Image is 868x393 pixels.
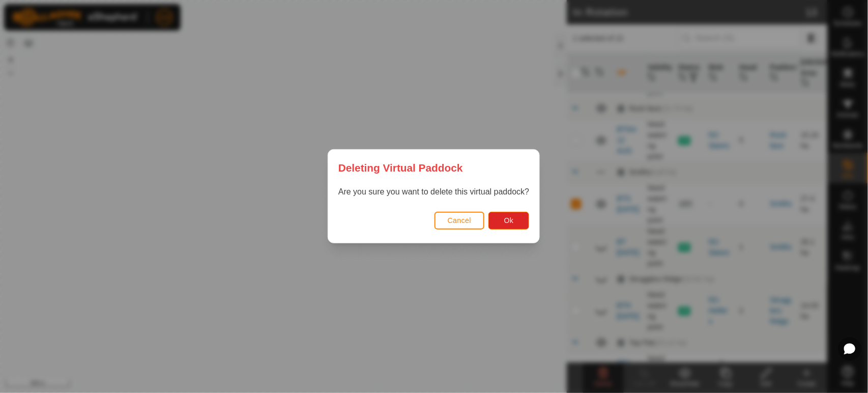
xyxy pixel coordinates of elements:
[504,217,514,225] span: Ok
[338,186,529,199] p: Are you sure you want to delete this virtual paddock?
[435,212,485,230] button: Cancel
[448,217,472,225] span: Cancel
[489,212,530,230] button: Ok
[338,160,463,176] span: Deleting Virtual Paddock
